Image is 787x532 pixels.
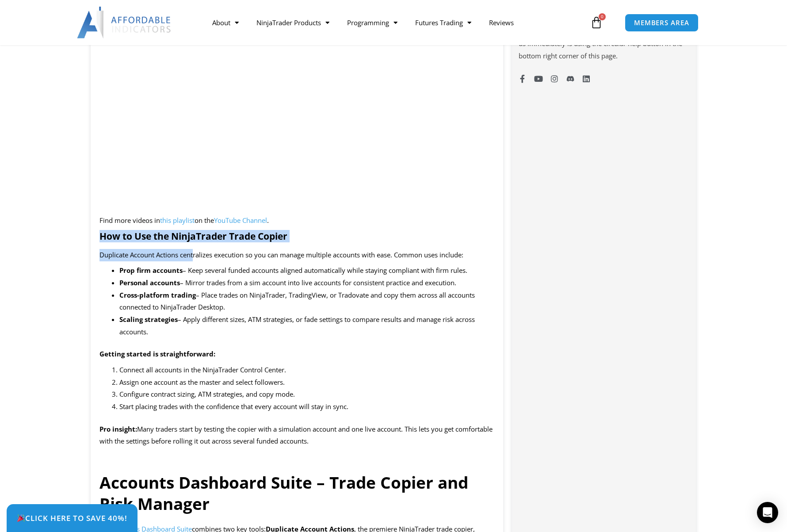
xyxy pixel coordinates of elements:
[203,12,248,33] a: About
[119,378,285,387] span: Assign one account as the master and select followers.
[625,14,699,32] a: MEMBERS AREA
[119,315,178,324] b: Scaling strategies
[634,19,689,26] span: MEMBERS AREA
[119,278,180,287] b: Personal accounts
[203,12,588,33] nav: Menu
[77,7,172,38] img: LogoAI | Affordable Indicators – NinjaTrader
[7,504,138,532] a: 🎉Click Here to save 40%!
[757,502,778,523] div: Open Intercom Messenger
[119,315,475,336] span: – Apply different sizes, ATM strategies, or fade settings to compare results and manage risk acro...
[183,266,467,275] span: – Keep several funded accounts aligned automatically while staying compliant with firm rules.
[119,365,286,374] span: Connect all accounts in the NinjaTrader Control Center.
[99,451,300,463] strong: Related NinjaTrader Indicators and Bundles
[599,13,606,20] span: 0
[406,12,480,33] a: Futures Trading
[119,402,348,411] span: Start placing trades with the confidence that every account will stay in sync.
[99,230,287,242] strong: How to Use the NinjaTrader Trade Copier
[119,291,196,299] b: Cross-platform trading
[577,10,616,35] a: 0
[480,12,523,33] a: Reviews
[248,12,338,33] a: NinjaTrader Products
[99,425,137,433] b: Pro insight:
[99,471,468,515] strong: Accounts Dashboard Suite – Trade Copier and Risk Manager
[99,250,463,259] span: Duplicate Account Actions centralizes execution so you can manage multiple accounts with ease. Co...
[119,291,475,312] span: – Place trades on NinjaTrader, TradingView, or Tradovate and copy them across all accounts connec...
[17,514,127,522] span: Click Here to save 40%!
[17,514,25,522] img: 🎉
[99,349,215,358] strong: Getting started is straightforward:
[99,425,493,446] span: Many traders start by testing the copier with a simulation account and one live account. This let...
[338,12,406,33] a: Programming
[119,390,295,398] span: Configure contract sizing, ATM strategies, and copy mode.
[119,266,183,275] b: Prop firm accounts
[180,278,456,287] span: – Mirror trades from a sim account into live accounts for consistent practice and execution.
